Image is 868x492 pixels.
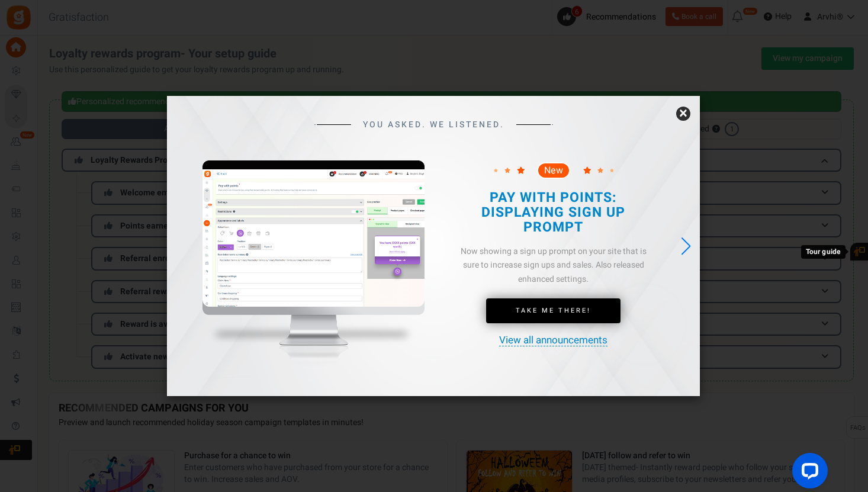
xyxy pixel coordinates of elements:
[452,245,654,287] div: Now showing a sign up prompt on your site that is sure to increase sign ups and sales. Also relea...
[676,107,690,121] a: ×
[202,169,425,307] img: screenshot
[202,160,425,385] img: mockup
[499,335,607,346] a: View all announcements
[544,166,563,175] span: New
[678,233,694,259] div: Next slide
[486,298,621,323] a: Take Me There!
[801,245,846,259] div: Tour guide
[462,191,644,236] h2: PAY WITH POINTS: DISPLAYING SIGN UP PROMPT
[363,120,504,129] span: YOU ASKED. WE LISTENED.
